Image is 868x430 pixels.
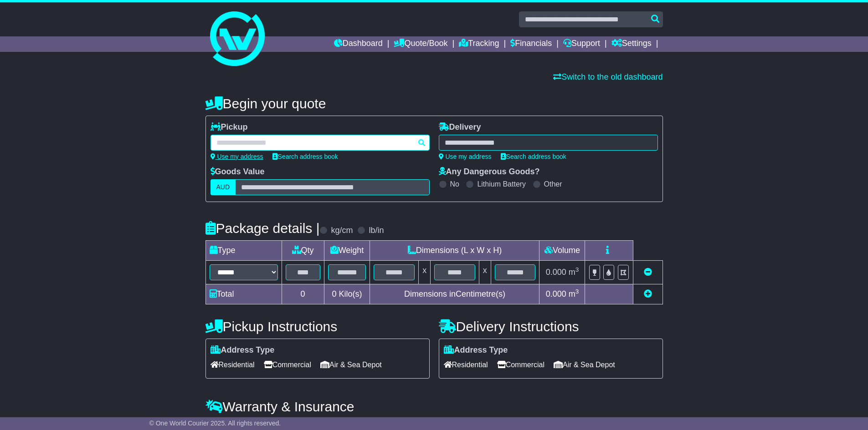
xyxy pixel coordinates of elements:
[459,36,499,52] a: Tracking
[282,241,324,261] td: Qty
[205,399,663,414] h4: Warranty & Insurance
[544,180,562,188] label: Other
[324,284,370,304] td: Kilo(s)
[264,358,311,372] span: Commercial
[370,284,539,304] td: Dimensions in Centimetre(s)
[575,266,579,273] sup: 3
[320,358,382,372] span: Air & Sea Depot
[644,268,652,277] a: Remove this item
[419,261,431,284] td: x
[497,358,544,372] span: Commercial
[211,345,275,355] label: Address Type
[554,358,615,372] span: Air & Sea Depot
[211,358,255,372] span: Residential
[282,284,324,304] td: 0
[477,180,526,188] label: Lithium Battery
[394,36,447,52] a: Quote/Book
[450,180,459,188] label: No
[569,268,579,277] span: m
[205,319,430,334] h4: Pickup Instructions
[332,289,336,298] span: 0
[211,179,236,195] label: AUD
[331,226,353,236] label: kg/cm
[569,289,579,298] span: m
[205,241,282,261] td: Type
[501,153,566,160] a: Search address book
[211,153,263,160] a: Use my address
[546,289,566,298] span: 0.000
[439,122,481,132] label: Delivery
[444,358,488,372] span: Residential
[563,36,600,52] a: Support
[611,36,652,52] a: Settings
[324,241,370,261] td: Weight
[369,226,384,236] label: lb/in
[205,221,320,236] h4: Package details |
[553,72,663,81] a: Switch to the old dashboard
[439,319,663,334] h4: Delivery Instructions
[211,167,265,177] label: Goods Value
[211,122,248,132] label: Pickup
[439,167,540,177] label: Any Dangerous Goods?
[444,345,508,355] label: Address Type
[479,261,491,284] td: x
[510,36,552,52] a: Financials
[546,268,566,277] span: 0.000
[205,96,663,111] h4: Begin your quote
[575,288,579,295] sup: 3
[439,153,492,160] a: Use my address
[149,420,281,427] span: © One World Courier 2025. All rights reserved.
[644,289,652,298] a: Add new item
[334,36,383,52] a: Dashboard
[211,135,430,151] typeahead: Please provide city
[539,241,585,261] td: Volume
[272,153,338,160] a: Search address book
[205,284,282,304] td: Total
[370,241,539,261] td: Dimensions (L x W x H)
